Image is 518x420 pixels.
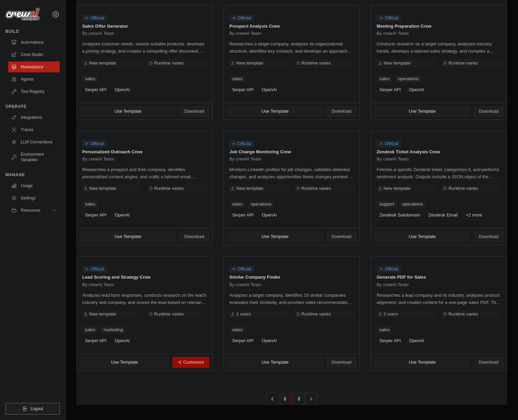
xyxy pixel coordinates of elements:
[332,360,351,365] span: Download
[229,266,254,272] span: Official
[377,156,409,162] span: By crewAI Team
[448,186,478,191] span: Runtime varies
[112,212,132,219] span: OpenAI
[8,112,60,123] a: Integrations
[89,186,116,191] span: New template
[112,337,132,344] span: OpenAI
[101,326,126,333] a: marketing
[8,149,60,165] a: Environment Variables
[229,75,245,82] a: sales
[185,109,204,114] span: Download
[229,326,245,333] a: sales
[30,406,43,411] span: Logout
[406,337,427,344] span: OpenAI
[179,231,210,242] a: Download
[5,403,60,415] button: Logout
[409,360,436,365] span: Use Template
[8,124,60,135] a: Traces
[292,393,306,405] a: 2
[448,60,478,66] span: Runtime varies
[229,15,254,22] span: Official
[172,357,210,368] a: Customize
[8,137,60,148] a: LLM Connections
[377,31,409,36] span: By crewAI Team
[229,40,354,55] p: Researches a target company, analyzes its organizational structure, identifies key contacts, and ...
[261,234,288,239] span: Use Template
[377,149,501,155] p: Zendesk Ticket Analysis Crew
[82,15,107,22] span: Official
[8,37,60,48] a: Automations
[384,311,398,317] span: 2 users
[82,23,207,30] p: Sales Offer Generator
[377,15,401,22] span: Official
[114,234,141,239] span: Use Template
[8,205,60,216] button: Resources
[82,292,207,306] p: Analyzes lead form responses, conducts research on the lead's industry and company, and scores th...
[82,149,207,155] p: Personalized Outreach Crew
[326,231,357,242] a: Download
[377,23,501,30] p: Meeting Preparation Crew
[82,86,109,93] span: Serper API
[377,86,404,93] span: Serper API
[82,326,98,333] a: sales
[301,60,331,66] span: Runtime varies
[326,357,357,368] a: Download
[114,109,141,114] span: Use Template
[377,282,409,288] span: By crewAI Team
[229,166,354,180] p: Monitors LinkedIn profiles for job changes, validates detected changes, and analyzes opportunitie...
[227,357,323,368] a: Use Template
[448,311,478,317] span: Runtime varies
[229,274,354,281] p: Similar Company Finder
[5,8,40,21] img: Logo
[8,193,60,204] a: Settings
[229,201,245,208] a: sales
[5,104,60,109] div: Operate
[332,109,351,114] span: Download
[80,231,176,242] a: Use Template
[111,360,138,365] span: Use Template
[82,337,109,344] span: Serper API
[227,106,323,117] a: Use Template
[406,86,427,93] span: OpenAI
[82,201,98,208] a: sales
[82,274,207,281] p: Lead Scoring and Strategy Crew
[154,311,184,317] span: Runtime varies
[229,156,261,162] span: By crewAI Team
[261,360,288,365] span: Use Template
[377,274,501,281] p: Generate PDF for Sales
[384,60,411,66] span: New template
[89,60,116,66] span: New template
[185,234,204,239] span: Download
[5,172,60,178] div: Manage
[377,337,404,344] span: Serper API
[374,106,471,117] a: Use Template
[479,109,499,114] span: Download
[377,40,501,55] p: Conducts research on a target company, analyzes industry trends, develops a tailored sales strate...
[82,282,114,288] span: By crewAI Team
[248,201,274,208] a: operations
[229,292,354,306] p: Analyzes a target company, identifies 10 similar companies, evaluates their similarity, and provi...
[8,74,60,85] a: Agents
[82,40,207,55] p: Analyzes customer needs, selects suitable products, develops a pricing strategy, and creates a co...
[80,106,176,117] a: Use Template
[8,180,60,191] a: Usage
[82,166,207,180] p: Researches a prospect and their company, identifies personalized content angles, and crafts a tai...
[82,266,107,272] span: Official
[236,60,263,66] span: New template
[236,311,251,317] span: 1 users
[473,231,504,242] a: Download
[463,212,485,219] span: +2 more
[377,140,401,147] span: Official
[82,75,98,82] a: sales
[179,106,210,117] a: Download
[229,282,261,288] span: By crewAI Team
[261,109,288,114] span: Use Template
[8,49,60,60] a: Crew Studio
[426,212,460,219] span: Zendesk Email
[8,86,60,97] a: Tool Registry
[229,140,254,147] span: Official
[183,360,204,365] span: Customize
[301,311,331,317] span: Runtime varies
[21,208,40,213] span: Resources
[82,212,109,219] span: Serper API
